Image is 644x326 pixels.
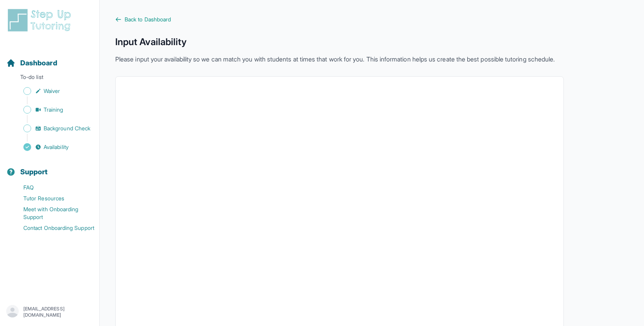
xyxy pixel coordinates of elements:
[3,154,96,181] button: Support
[115,16,564,23] a: Back to Dashboard
[23,306,93,318] p: [EMAIL_ADDRESS][DOMAIN_NAME]
[6,182,99,193] a: FAQ
[6,223,99,233] a: Contact Onboarding Support
[44,124,90,132] span: Background Check
[6,123,99,134] a: Background Check
[6,305,93,319] button: [EMAIL_ADDRESS][DOMAIN_NAME]
[115,54,564,64] p: Please input your availability so we can match you with students at times that work for you. This...
[115,36,564,48] h1: Input Availability
[6,86,99,96] a: Waiver
[6,104,99,115] a: Training
[6,58,57,68] a: Dashboard
[6,204,99,223] a: Meet with Onboarding Support
[3,45,96,72] button: Dashboard
[20,58,57,68] span: Dashboard
[44,143,69,151] span: Availability
[6,193,99,204] a: Tutor Resources
[6,8,76,33] img: logo
[125,16,171,23] span: Back to Dashboard
[44,87,60,95] span: Waiver
[44,106,63,114] span: Training
[20,167,48,177] span: Support
[6,142,99,152] a: Availability
[3,73,96,84] p: To-do list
